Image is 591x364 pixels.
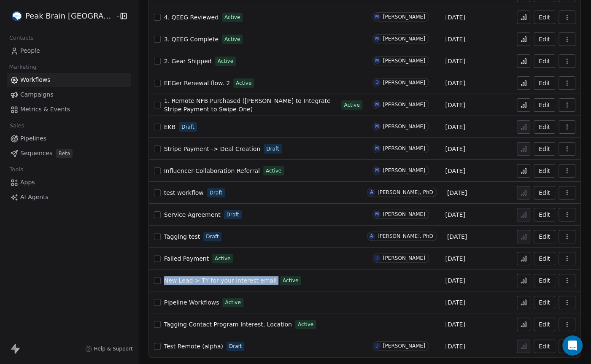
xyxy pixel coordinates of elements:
span: Active [266,167,281,175]
button: Edit [534,230,555,243]
a: Campaigns [7,88,131,102]
div: M [375,211,379,218]
a: SequencesBeta [7,146,131,160]
span: 3. QEEG Complete [164,36,219,43]
span: [DATE] [445,320,465,329]
div: M [375,13,379,20]
a: Tagging test [164,232,200,241]
div: [PERSON_NAME] [383,36,425,42]
span: [DATE] [445,145,465,153]
span: Draft [227,211,239,218]
div: M [375,123,379,130]
span: Active [236,79,251,87]
a: Pipeline Workflows [164,298,219,307]
a: Help & Support [85,345,132,352]
a: Edit [534,208,555,221]
button: Edit [534,98,555,112]
button: Edit [534,318,555,331]
span: Active [283,277,298,284]
button: Edit [534,296,555,309]
span: Contacts [5,32,37,44]
span: Active [225,299,240,306]
div: [PERSON_NAME], PhD [378,189,433,195]
span: [DATE] [445,57,465,65]
button: Edit [534,54,555,68]
span: [DATE] [445,254,465,263]
span: [DATE] [445,79,465,87]
span: AI Agents [20,193,49,202]
div: M [375,35,379,42]
button: Edit [534,252,555,265]
span: Draft [229,342,242,350]
span: Active [218,57,233,65]
span: Sales [6,119,28,132]
button: Edit [534,32,555,46]
span: EEGer Renewal flow. 2 [164,80,230,86]
span: [DATE] [445,342,465,351]
span: [DATE] [447,232,467,241]
a: AI Agents [7,190,131,204]
div: [PERSON_NAME] [383,102,425,108]
button: Edit [534,274,555,287]
img: Peak%20Brain%20Logo.png [12,11,22,21]
button: Edit [534,164,555,178]
div: [PERSON_NAME] [383,146,425,151]
span: test workflow [164,189,204,196]
a: Edit [534,120,555,134]
div: [PERSON_NAME] [383,343,425,349]
a: Metrics & Events [7,102,131,116]
span: Draft [181,123,194,131]
span: Influencer-Collaboration Referral [164,167,260,174]
span: Marketing [5,61,40,73]
span: Test Remote (alpha) [164,343,223,350]
a: Edit [534,186,555,200]
span: Apps [20,178,35,187]
a: Stripe Payment -> Deal Creation [164,145,261,153]
span: Pipeline Workflows [164,299,219,306]
button: Edit [534,340,555,353]
span: Draft [206,233,219,240]
a: People [7,44,131,58]
a: Tagging Contact Program Interest, Location [164,320,292,329]
span: Campaigns [20,90,53,99]
a: New Lead > TY for your interest email [164,276,277,285]
span: 1. Remote NFB Purchased ([PERSON_NAME] to Integrate Stripe Payment to Swipe One) [164,97,331,113]
a: Apps [7,175,131,189]
span: 2. Gear Shipped [164,58,212,65]
a: Edit [534,142,555,156]
span: [DATE] [445,276,465,285]
span: Failed Payment [164,255,209,262]
span: [DATE] [445,210,465,219]
a: 3. QEEG Complete [164,35,219,43]
span: Active [224,35,240,43]
span: Workflows [20,75,51,84]
span: People [20,46,40,55]
div: M [375,167,379,174]
div: Open Intercom Messenger [562,335,583,356]
span: [DATE] [445,13,465,22]
span: Stripe Payment -> Deal Creation [164,146,261,152]
span: Metrics & Events [20,105,70,114]
button: Edit [534,76,555,90]
span: New Lead > TY for your interest email [164,277,277,284]
a: Workflows [7,73,131,87]
a: EEGer Renewal flow. 2 [164,79,230,87]
div: J [376,342,378,349]
span: Beta [56,149,73,158]
a: Service Agreement [164,210,221,219]
span: Tagging Contact Program Interest, Location [164,321,292,328]
span: 4. QEEG Reviewed [164,14,219,21]
div: [PERSON_NAME] [383,58,425,64]
div: [PERSON_NAME] [383,124,425,129]
span: Pipelines [20,134,46,143]
div: [PERSON_NAME] [383,14,425,20]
